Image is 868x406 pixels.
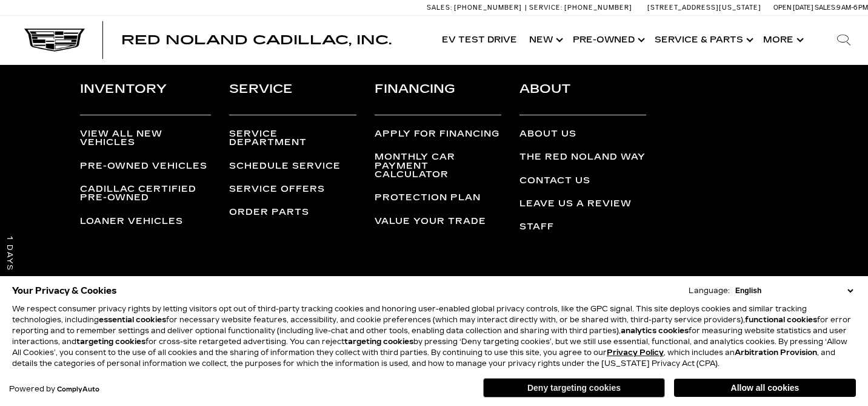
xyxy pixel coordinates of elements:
[757,16,807,64] button: More
[483,378,665,398] button: Deny targeting cookies
[519,198,632,209] a: Leave Us a Review
[674,379,856,397] button: Allow all cookies
[80,79,211,115] h3: Inventory
[525,4,635,11] a: Service: [PHONE_NUMBER]
[529,4,563,12] span: Service:
[229,161,341,171] a: Schedule Service
[519,129,576,139] a: About Us
[436,16,523,64] a: EV Test Drive
[99,316,166,324] strong: essential cookies
[375,79,501,115] h3: Financing
[344,337,413,346] strong: targeting cookies
[80,161,207,171] a: Pre-Owned Vehicles
[427,4,525,11] a: Sales: [PHONE_NUMBER]
[80,129,162,147] a: View All New Vehicles
[607,348,664,357] a: Privacy Policy
[57,386,99,393] a: ComplyAuto
[80,216,183,226] a: Loaner Vehicles
[121,34,392,46] a: Red Noland Cadillac, Inc.
[375,192,481,203] a: Protection Plan
[24,29,85,52] img: Cadillac Dark Logo with Cadillac White Text
[229,184,325,194] a: Service Offers
[564,4,632,12] span: [PHONE_NUMBER]
[519,79,646,115] h3: About
[689,287,730,294] div: Language:
[12,282,117,299] span: Your Privacy & Cookies
[735,348,817,357] strong: Arbitration Provision
[80,184,196,203] a: Cadillac Certified Pre-Owned
[229,207,309,217] a: Order Parts
[375,216,486,226] a: Value Your Trade
[375,129,499,139] a: Apply for Financing
[647,4,761,12] a: [STREET_ADDRESS][US_STATE]
[12,303,856,369] p: We respect consumer privacy rights by letting visitors opt out of third-party tracking cookies an...
[523,16,567,64] a: New
[773,4,813,12] span: Open [DATE]
[567,16,649,64] a: Pre-Owned
[732,285,856,296] select: Language Select
[519,222,554,232] a: Staff
[121,33,392,47] span: Red Noland Cadillac, Inc.
[519,152,646,162] a: The Red Noland Way
[815,4,836,12] span: Sales:
[427,4,452,12] span: Sales:
[745,316,817,324] strong: functional cookies
[836,4,868,12] span: 9 AM-6 PM
[454,4,522,12] span: [PHONE_NUMBER]
[621,326,689,335] strong: analytics cookies
[9,385,99,393] div: Powered by
[649,16,757,64] a: Service & Parts
[76,337,145,346] strong: targeting cookies
[229,79,356,115] h3: Service
[519,175,590,186] a: Contact Us
[375,152,455,180] a: Monthly Car Payment Calculator
[229,129,307,147] a: Service Department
